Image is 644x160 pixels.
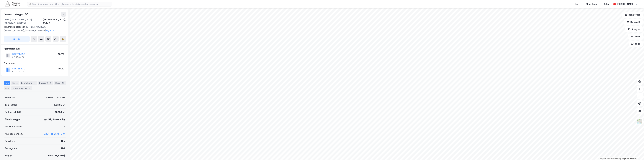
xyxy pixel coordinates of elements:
button: Datasett [624,19,643,25]
div: Bolig [604,2,609,6]
div: Matrikkel [5,96,15,99]
div: Anleggseiendom [5,132,23,136]
div: Punktleie [5,139,15,143]
div: Hjemmelshaver [4,47,66,51]
a: Mapbox [598,157,606,160]
button: Analyse [625,26,643,32]
div: 2 [33,81,36,84]
div: [GEOGRAPHIC_DATA], 41/143 [43,18,66,25]
div: Kart [575,2,579,6]
div: 971 278 374 [12,70,24,73]
div: Gårdeiere [4,61,66,65]
div: Info [4,81,10,85]
button: Filter [628,34,643,40]
div: 100% [58,52,64,56]
div: Eiere [11,81,19,85]
div: Festegrunn [5,147,17,150]
div: Bygg [54,81,66,85]
button: Tag [4,36,30,42]
div: Tinglyst [5,154,13,157]
div: [STREET_ADDRESS], [STREET_ADDRESS], [STREET_ADDRESS] [4,25,64,32]
div: 3201-41-143-0-0 [45,96,65,99]
div: 29 [61,81,65,84]
button: Tags [629,41,643,47]
div: Datasett [38,81,53,85]
span: Tilhørende adresser: [4,26,26,28]
div: Bruksareal (BRA) [5,110,22,114]
div: [PERSON_NAME] [47,154,65,157]
div: Transaksjoner [11,86,32,90]
div: [PERSON_NAME] [617,2,634,6]
div: 2 [49,81,52,84]
div: ESG [4,86,10,90]
div: Logistikk, Annet bolig [42,118,65,121]
div: Leietakere [20,81,37,85]
button: Bokmerker [622,12,643,18]
div: 2 [28,87,31,90]
input: Søk på adresse, matrikkel, gårdeiere, leietakere eller personer [31,2,112,6]
div: Eiendomstype [5,118,20,121]
div: 100% [58,67,64,70]
a: Improve this map [622,157,637,160]
div: Kontrollprogram for chat [629,146,644,160]
div: 10 134 ㎡ [55,110,65,114]
div: 272 168 ㎡ [54,103,65,107]
div: Nei [61,147,65,150]
img: Z [637,119,643,124]
button: 3201-41-2578-0-0 [44,132,65,136]
div: 971 278 374 [12,56,24,58]
div: Mine Tags [586,2,597,6]
div: Antall leietakere [5,125,22,128]
div: Nei [61,139,65,143]
div: Forneburingen 51 [4,12,29,17]
div: Tomteareal [5,103,17,107]
img: akershus-eiendom-logo.9091f326c980b4bce74ccdd9f866810c.svg [5,1,20,7]
div: 2 [63,125,65,128]
iframe: Chat Widget [629,146,644,160]
div: 1360, [GEOGRAPHIC_DATA], [GEOGRAPHIC_DATA] [4,18,43,25]
a: OpenStreetMap [607,157,621,160]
